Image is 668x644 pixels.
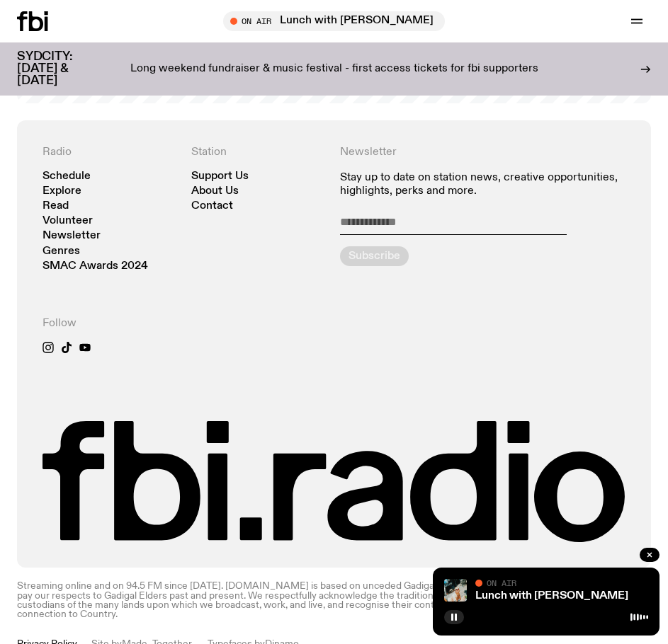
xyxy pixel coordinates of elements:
a: Explore [43,186,81,197]
button: On AirLunch with [PERSON_NAME] [223,11,445,31]
h4: Station [191,146,329,159]
h4: Follow [43,317,180,330]
a: Volunteer [43,216,93,226]
span: On Air [487,578,516,587]
a: Schedule [43,171,91,182]
p: Streaming online and on 94.5 FM since [DATE]. [DOMAIN_NAME] is based on unceded Gadigal land; we ... [17,582,489,619]
p: Stay up to date on station news, creative opportunities, highlights, perks and more. [340,171,626,198]
a: Contact [191,201,233,212]
a: Newsletter [43,231,101,241]
h4: Newsletter [340,146,626,159]
a: About Us [191,186,239,197]
h4: Radio [43,146,180,159]
a: Genres [43,246,80,257]
h3: SYDCITY: [DATE] & [DATE] [17,51,108,87]
a: Support Us [191,171,249,182]
p: Long weekend fundraiser & music festival - first access tickets for fbi supporters [130,63,538,76]
a: Read [43,201,69,212]
a: Lunch with [PERSON_NAME] [475,590,628,602]
a: SMAC Awards 2024 [43,261,148,272]
button: Subscribe [340,246,409,266]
